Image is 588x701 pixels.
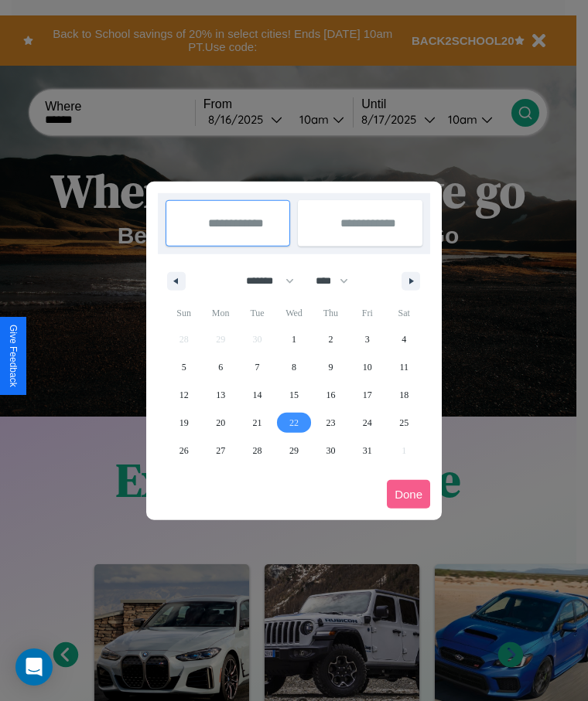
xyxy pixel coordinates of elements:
[386,325,422,353] button: 4
[275,301,312,325] span: Wed
[275,437,312,464] button: 29
[349,381,385,409] button: 17
[166,381,202,409] button: 12
[363,437,372,464] span: 31
[202,381,238,409] button: 13
[399,409,409,437] span: 25
[253,409,262,437] span: 21
[313,353,349,381] button: 9
[15,648,53,686] div: Open Intercom Messenger
[292,353,296,381] span: 8
[402,325,406,353] span: 4
[218,353,223,381] span: 6
[166,409,202,437] button: 19
[202,353,238,381] button: 6
[179,409,189,437] span: 19
[386,381,422,409] button: 18
[313,325,349,353] button: 2
[292,325,296,353] span: 1
[216,409,225,437] span: 20
[289,381,299,409] span: 15
[386,409,422,437] button: 25
[386,353,422,381] button: 11
[216,437,225,464] span: 27
[202,437,238,464] button: 27
[363,381,372,409] span: 17
[349,353,385,381] button: 10
[239,381,275,409] button: 14
[313,301,349,325] span: Thu
[216,381,225,409] span: 13
[289,437,299,464] span: 29
[239,301,275,325] span: Tue
[386,301,422,325] span: Sat
[253,437,262,464] span: 28
[326,409,335,437] span: 23
[179,381,189,409] span: 12
[239,409,275,437] button: 21
[239,353,275,381] button: 7
[289,409,299,437] span: 22
[202,409,238,437] button: 20
[166,353,202,381] button: 5
[166,301,202,325] span: Sun
[202,301,238,325] span: Mon
[363,409,372,437] span: 24
[328,353,333,381] span: 9
[313,437,349,464] button: 30
[239,437,275,464] button: 28
[363,353,372,381] span: 10
[365,325,370,353] span: 3
[326,381,335,409] span: 16
[399,353,409,381] span: 11
[326,437,335,464] span: 30
[328,325,333,353] span: 2
[253,381,262,409] span: 14
[349,437,385,464] button: 31
[255,353,260,381] span: 7
[275,325,312,353] button: 1
[349,325,385,353] button: 3
[349,409,385,437] button: 24
[313,409,349,437] button: 23
[349,301,385,325] span: Fri
[166,437,202,464] button: 26
[275,409,312,437] button: 22
[399,381,409,409] span: 18
[182,353,186,381] span: 5
[275,353,312,381] button: 8
[387,480,430,509] button: Done
[8,325,19,387] div: Give Feedback
[313,381,349,409] button: 16
[179,437,189,464] span: 26
[275,381,312,409] button: 15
